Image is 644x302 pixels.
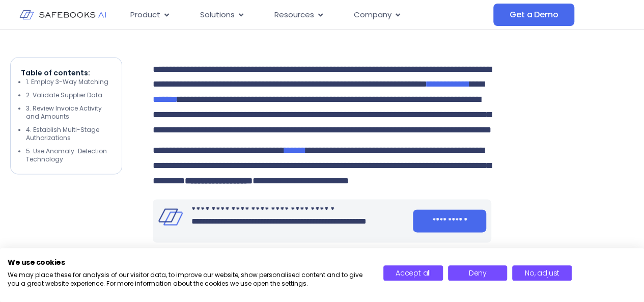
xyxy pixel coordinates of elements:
div: Menu Toggle [122,5,493,25]
span: Get a Demo [510,10,558,20]
a: Get a Demo [493,4,574,26]
button: Accept all cookies [383,265,443,281]
li: 3. Review Invoice Activity and Amounts [26,104,111,121]
li: 5. Use Anomaly-Detection Technology [26,147,111,163]
li: 4. Establish Multi-Stage Authorizations [26,126,111,142]
span: No, adjust [525,268,559,278]
nav: Menu [122,5,493,25]
li: 1. Employ 3-Way Matching [26,78,111,86]
p: We may place these for analysis of our visitor data, to improve our website, show personalised co... [8,271,368,288]
li: 2. Validate Supplier Data [26,91,111,99]
button: Deny all cookies [448,265,508,281]
span: Deny [468,268,486,278]
span: Accept all [396,268,431,278]
p: Table of contents: [21,68,111,78]
span: Solutions [200,9,235,21]
span: Resources [274,9,314,21]
span: Company [354,9,391,21]
h2: We use cookies [8,258,368,267]
span: Product [130,9,160,21]
button: Adjust cookie preferences [512,265,572,281]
